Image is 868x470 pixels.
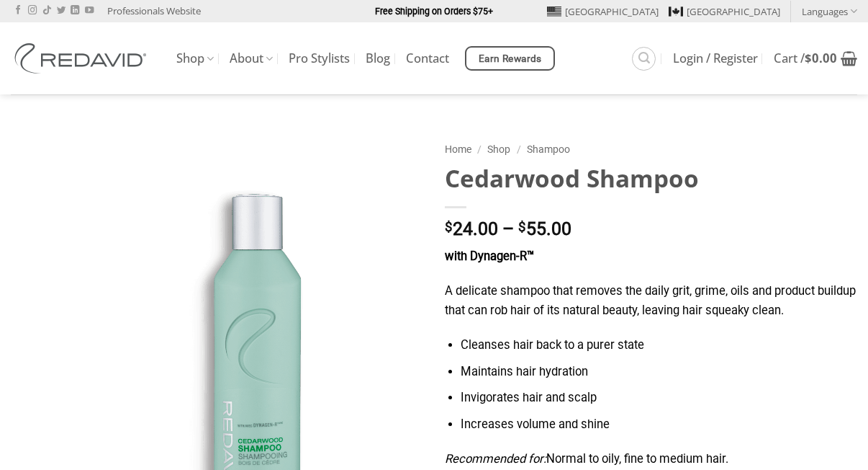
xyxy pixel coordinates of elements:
bdi: 55.00 [518,218,571,239]
li: Invigorates hair and scalp [461,389,857,408]
a: Search [632,47,656,71]
bdi: 24.00 [445,218,498,239]
span: $ [518,221,526,234]
a: Follow on Twitter [57,6,65,16]
li: Increases volume and shine [461,415,857,435]
a: Shampoo [527,143,570,155]
a: Login / Register [673,45,758,71]
strong: Free Shipping on Orders $75+ [375,6,493,17]
span: – [502,218,514,239]
strong: with Dynagen-R™ [445,249,534,263]
span: Cart / [774,53,837,64]
span: Login / Register [673,53,758,64]
li: Maintains hair hydration [461,363,857,382]
span: $ [805,50,812,66]
p: Normal to oily, fine to medium hair. [445,450,857,469]
p: A delicate shampoo that removes the daily grit, grime, oils and product buildup that can rob hair... [445,282,857,320]
img: REDAVID Salon Products | United States [11,43,155,74]
a: Shop [487,143,510,155]
a: Follow on YouTube [85,6,94,16]
a: About [230,45,273,73]
span: / [517,143,521,155]
a: Follow on TikTok [42,6,51,16]
a: Blog [366,45,390,71]
a: Follow on Instagram [28,6,37,16]
li: Cleanses hair back to a purer state [461,336,857,355]
bdi: 0.00 [805,50,837,66]
em: Recommended for: [445,452,546,466]
a: Home [445,143,471,155]
nav: Breadcrumb [445,141,857,158]
a: [GEOGRAPHIC_DATA] [669,1,780,22]
a: Shop [176,45,214,73]
span: $ [445,221,453,234]
span: Earn Rewards [479,51,542,67]
a: Pro Stylists [289,45,350,71]
a: Earn Rewards [465,46,555,71]
a: View cart [774,43,857,74]
a: Contact [406,45,449,71]
a: Languages [802,1,857,22]
a: Follow on Facebook [14,6,22,16]
a: [GEOGRAPHIC_DATA] [547,1,659,22]
h1: Cedarwood Shampoo [445,163,857,194]
span: / [477,143,482,155]
a: Follow on LinkedIn [71,6,79,16]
